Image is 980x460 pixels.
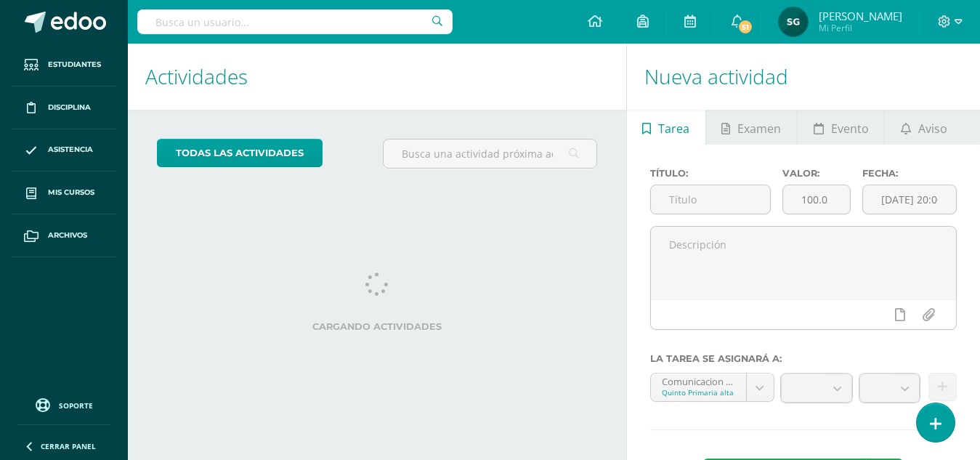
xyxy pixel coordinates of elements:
[12,86,116,129] a: Disciplina
[658,111,689,146] span: Tarea
[644,44,963,110] h1: Nueva actividad
[41,441,96,451] span: Cerrar panel
[662,387,735,398] div: Quinto Primaria alta
[650,353,957,364] label: La tarea se asignará a:
[885,110,963,145] a: Aviso
[157,321,597,332] label: Cargando actividades
[862,168,957,179] label: Fecha:
[783,185,850,214] input: Puntos máximos
[145,44,609,110] h1: Actividades
[918,111,947,146] span: Aviso
[48,144,93,156] span: Asistencia
[12,44,116,86] a: Estudiantes
[650,168,772,179] label: Título:
[831,111,869,146] span: Evento
[737,111,781,146] span: Examen
[706,110,797,145] a: Examen
[819,9,902,23] span: [PERSON_NAME]
[782,168,851,179] label: Valor:
[48,59,101,70] span: Estudiantes
[737,19,753,35] span: 51
[651,185,771,214] input: Título
[12,214,116,257] a: Archivos
[48,187,94,198] span: Mis cursos
[662,374,735,387] div: Comunicacion y Lenguaje 'A'
[627,110,705,145] a: Tarea
[48,102,91,113] span: Disciplina
[12,172,116,214] a: Mis cursos
[863,185,956,214] input: Fecha de entrega
[48,230,87,241] span: Archivos
[137,9,453,34] input: Busca un usuario...
[779,7,808,36] img: 41262f1f50d029ad015f7fe7286c9cb7.png
[384,140,596,168] input: Busca una actividad próxima aquí...
[651,374,774,401] a: Comunicacion y Lenguaje 'A'Quinto Primaria alta
[798,110,884,145] a: Evento
[157,139,323,167] a: todas las Actividades
[17,395,110,414] a: Soporte
[12,129,116,172] a: Asistencia
[819,22,902,34] span: Mi Perfil
[59,400,93,411] span: Soporte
